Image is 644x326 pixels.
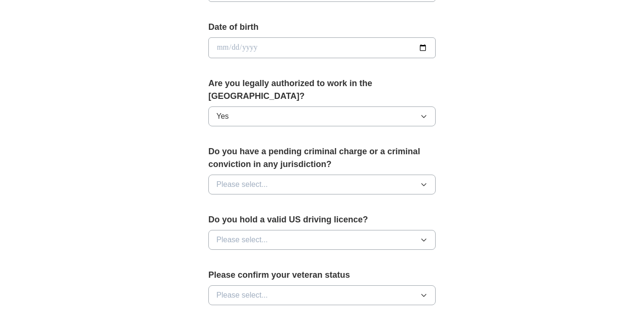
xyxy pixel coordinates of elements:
[208,269,436,282] label: Please confirm your veteran status
[208,230,436,250] button: Please select...
[216,234,268,246] span: Please select...
[216,290,268,301] span: Please select...
[216,111,229,122] span: Yes
[208,285,436,305] button: Please select...
[208,21,436,34] label: Date of birth
[208,77,436,103] label: Are you legally authorized to work in the [GEOGRAPHIC_DATA]?
[216,179,268,190] span: Please select...
[208,145,436,171] label: Do you have a pending criminal charge or a criminal conviction in any jurisdiction?
[208,106,436,126] button: Yes
[208,213,436,226] label: Do you hold a valid US driving licence?
[208,175,436,194] button: Please select...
